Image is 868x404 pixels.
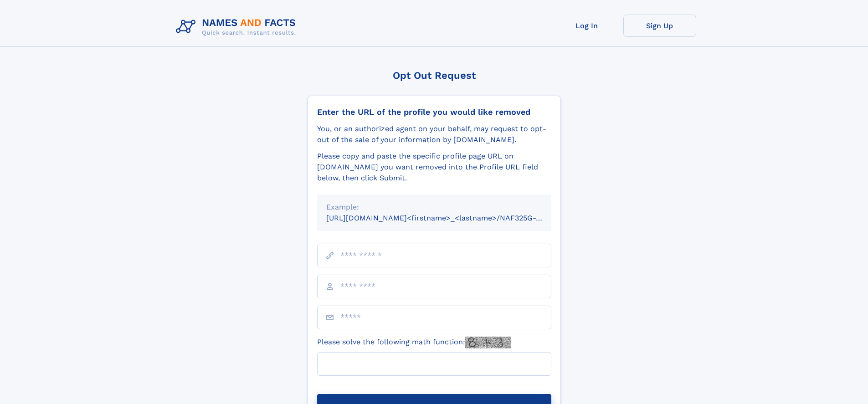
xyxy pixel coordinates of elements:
[550,15,623,37] a: Log In
[308,70,561,81] div: Opt Out Request
[623,15,696,37] a: Sign Up
[317,337,511,348] label: Please solve the following math function:
[317,151,551,184] div: Please copy and paste the specific profile page URL on [DOMAIN_NAME] you want removed into the Pr...
[317,123,551,145] div: You, or an authorized agent on your behalf, may request to opt-out of the sale of your informatio...
[326,202,542,213] div: Example:
[172,15,303,39] img: Logo Names and Facts
[326,214,569,222] small: [URL][DOMAIN_NAME]<firstname>_<lastname>/NAF325G-xxxxxxxx
[317,107,551,117] div: Enter the URL of the profile you would like removed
